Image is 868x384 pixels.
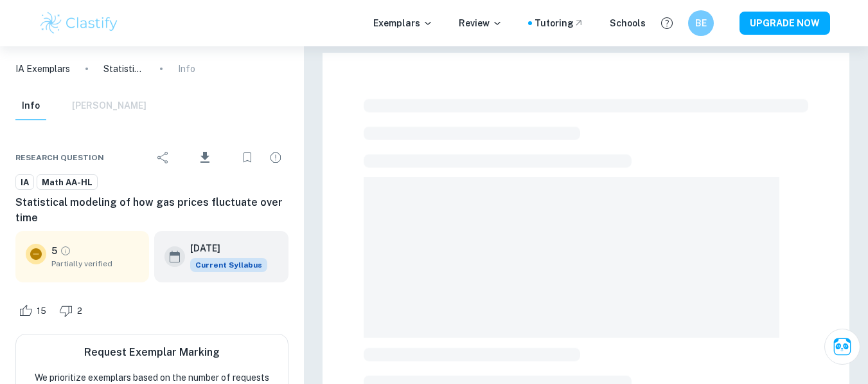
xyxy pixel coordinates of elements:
span: Math AA-HL [37,176,97,189]
div: Dislike [56,300,89,321]
h6: Statistical modeling of how gas prices fluctuate over time [15,195,288,226]
div: This exemplar is based on the current syllabus. Feel free to refer to it for inspiration/ideas wh... [190,258,267,272]
span: Current Syllabus [190,258,267,272]
button: Info [15,92,46,120]
button: Help and Feedback [656,12,678,34]
div: Like [15,300,53,321]
span: 15 [30,305,53,318]
a: IA [15,174,34,190]
h6: BE [693,16,708,30]
button: UPGRADE NOW [740,12,830,35]
a: IA Exemplars [15,62,70,76]
a: Grade partially verified [60,245,71,257]
p: Statistical modeling of how gas prices fluctuate over time [103,62,145,76]
p: 5 [51,244,57,258]
a: Tutoring [535,16,584,30]
div: Bookmark [235,145,260,170]
img: Clastify logo [39,10,120,36]
span: Research question [15,152,104,163]
p: Review [459,16,502,30]
span: 2 [70,305,89,318]
button: Ask Clai [824,329,860,365]
span: IA [16,176,33,189]
p: Info [178,62,195,76]
h6: Request Exemplar Marking [84,345,220,360]
span: Partially verified [51,258,139,270]
p: Exemplars [373,16,433,30]
div: Share [150,145,176,170]
h6: [DATE] [190,241,257,255]
div: Download [179,141,232,174]
a: Math AA-HL [37,174,98,190]
div: Report issue [263,145,288,170]
a: Schools [610,16,646,30]
button: BE [688,10,714,36]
